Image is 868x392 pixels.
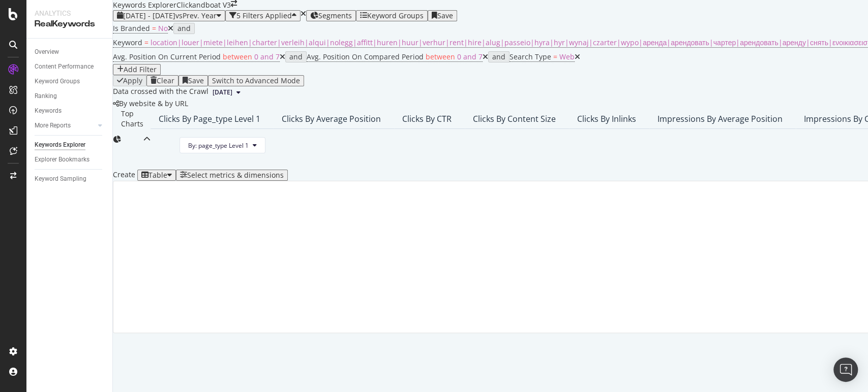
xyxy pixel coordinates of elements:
[254,52,280,61] span: 0 and 7
[113,75,146,86] button: Apply
[148,171,167,179] div: Table
[223,52,252,61] span: between
[124,66,157,74] div: Add Filter
[437,12,453,20] div: Save
[119,99,188,108] span: By website & by URL
[301,10,306,17] div: times
[35,154,105,165] a: Explorer Bookmarks
[35,61,105,72] a: Content Performance
[236,12,292,20] div: 5 Filters Applied
[113,64,161,75] button: Add Filter
[318,11,352,20] span: Segments
[173,23,195,34] button: and
[113,86,208,99] div: Data crossed with the Crawl
[577,114,636,124] div: Clicks By Inlinks
[426,52,455,61] span: between
[121,109,143,170] div: Top Charts
[306,10,356,21] button: Segments
[35,106,62,116] div: Keywords
[35,91,57,102] div: Ranking
[35,18,104,30] div: RealKeywords
[35,76,105,87] a: Keyword Groups
[553,52,557,61] span: =
[35,140,105,150] a: Keywords Explorer
[367,12,424,20] div: Keyword Groups
[35,47,59,57] div: Overview
[208,75,304,86] button: Switch to Advanced Mode
[208,86,245,99] button: [DATE]
[402,114,452,124] div: Clicks By CTR
[35,91,105,102] a: Ranking
[159,114,260,124] div: Clicks By page_type Level 1
[492,53,505,61] div: and
[282,114,381,124] div: Clicks By Average Position
[178,75,208,86] button: Save
[428,10,457,21] button: Save
[35,120,95,131] a: More Reports
[158,23,168,33] span: No
[35,154,89,165] div: Explorer Bookmarks
[188,77,204,85] div: Save
[559,52,575,61] span: Web
[113,170,176,181] div: Create
[307,52,424,61] span: Avg. Position On Compared Period
[510,52,551,61] span: Search Type
[212,77,300,85] div: Switch to Advanced Mode
[225,10,301,21] button: 5 Filters Applied
[657,114,783,124] div: Impressions By Average Position
[35,47,105,57] a: Overview
[35,174,105,184] a: Keyword Sampling
[35,76,80,87] div: Keyword Groups
[833,357,858,382] div: Open Intercom Messenger
[144,38,148,47] span: =
[152,23,156,33] span: =
[177,24,191,32] div: and
[289,53,303,61] div: and
[113,38,142,47] span: Keyword
[146,75,178,86] button: Clear
[285,51,307,62] button: and
[137,170,176,181] button: Table
[35,106,105,116] a: Keywords
[457,52,483,61] span: 0 and 7
[176,170,288,181] button: Select metrics & dimensions
[35,61,94,72] div: Content Performance
[356,10,428,21] button: Keyword Groups
[157,77,174,85] div: Clear
[35,140,85,150] div: Keywords Explorer
[179,137,265,153] button: By: page_type Level 1
[35,174,86,184] div: Keyword Sampling
[113,23,150,33] span: Is Branded
[213,88,232,97] span: 2024 May. 5th
[488,51,510,62] button: and
[113,99,188,109] div: legacy label
[113,52,221,61] span: Avg. Position On Current Period
[473,114,556,124] div: Clicks By Content Size
[188,141,249,150] span: By: page_type Level 1
[123,77,142,85] div: Apply
[123,11,175,20] span: [DATE] - [DATE]
[35,120,71,131] div: More Reports
[35,8,104,18] div: Analytics
[175,11,217,20] span: vs Prev. Year
[187,171,284,179] div: Select metrics & dimensions
[113,10,225,21] button: [DATE] - [DATE]vsPrev. Year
